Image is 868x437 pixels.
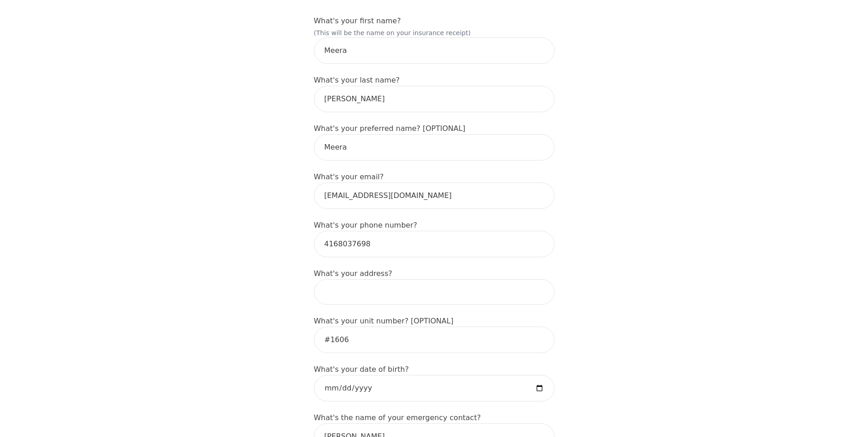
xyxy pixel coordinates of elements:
[314,28,555,37] p: (This will be the name on your insurance receipt)
[314,221,417,229] label: What's your phone number?
[314,124,466,133] label: What's your preferred name? [OPTIONAL]
[314,76,400,84] label: What's your last name?
[314,413,481,422] label: What's the name of your emergency contact?
[314,172,384,181] label: What's your email?
[314,16,401,25] label: What's your first name?
[314,317,454,325] label: What's your unit number? [OPTIONAL]
[314,269,392,278] label: What's your address?
[314,375,555,401] input: Date of Birth
[314,365,409,374] label: What's your date of birth?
